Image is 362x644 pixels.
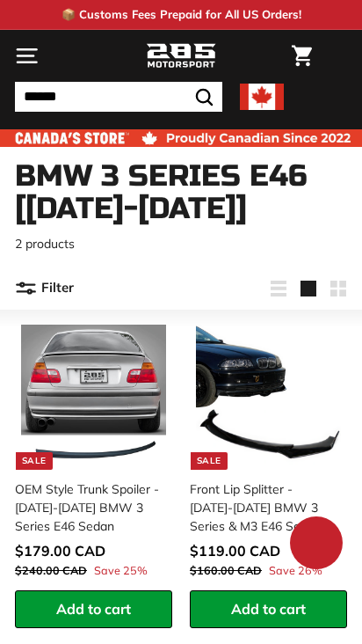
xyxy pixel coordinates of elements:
input: Search [15,82,222,112]
span: $240.00 CAD [15,563,87,577]
span: Add to cart [56,600,131,618]
span: $179.00 CAD [15,542,105,560]
div: OEM Style Trunk Spoiler - [DATE]-[DATE] BMW 3 Series E46 Sedan [15,480,162,536]
span: $160.00 CAD [190,563,262,577]
span: Save 26% [269,562,322,579]
img: Logo_285_Motorsport_areodynamics_components [146,41,216,71]
a: Sale bmw e46 front lip Front Lip Splitter - [DATE]-[DATE] BMW 3 Series & M3 E46 Sedan Save 26% [190,318,347,590]
button: Filter [15,267,74,310]
img: bmw e46 front lip [196,325,341,470]
a: Sale OEM Style Trunk Spoiler - [DATE]-[DATE] BMW 3 Series E46 Sedan Save 25% [15,318,172,590]
inbox-online-store-chat: Shopify online store chat [285,516,348,574]
p: 2 products [15,235,347,253]
span: Save 25% [94,562,148,579]
span: $119.00 CAD [190,542,280,560]
a: Cart [283,31,321,81]
button: Add to cart [190,590,347,628]
button: Add to cart [15,590,172,628]
span: Add to cart [231,600,306,618]
div: Sale [16,452,53,470]
p: 📦 Customs Fees Prepaid for All US Orders! [62,6,301,24]
h1: BMW 3 Series E46 [[DATE]-[DATE]] [15,160,347,226]
div: Front Lip Splitter - [DATE]-[DATE] BMW 3 Series & M3 E46 Sedan [190,480,337,536]
div: Sale [191,452,228,470]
